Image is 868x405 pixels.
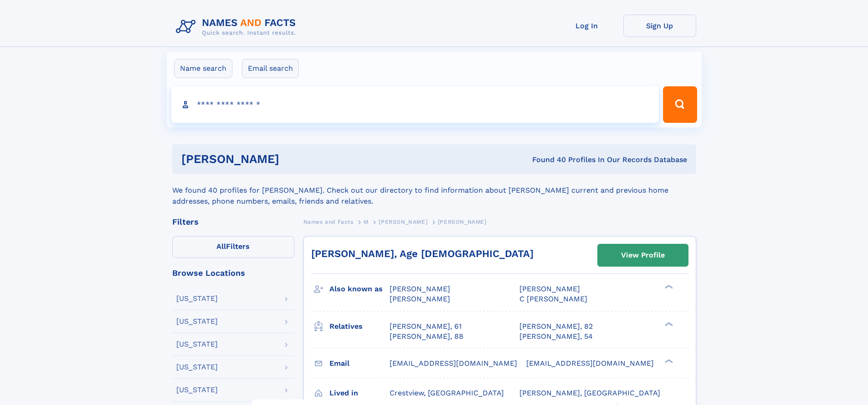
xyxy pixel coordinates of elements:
input: search input [171,86,659,123]
span: C [PERSON_NAME] [519,295,587,303]
div: Found 40 Profiles In Our Records Database [406,155,687,165]
a: [PERSON_NAME] [379,216,427,227]
div: [US_STATE] [176,341,218,348]
a: [PERSON_NAME], 82 [519,321,593,331]
h3: Also known as [329,281,390,297]
div: [US_STATE] [176,318,218,325]
div: We found 40 profiles for [PERSON_NAME]. Check out our directory to find information about [PERSON... [172,174,696,207]
a: [PERSON_NAME], 61 [390,321,462,331]
a: Log In [550,15,623,37]
a: M [364,216,369,227]
span: All [216,242,226,251]
div: ❯ [663,284,673,290]
div: Filters [172,218,294,226]
a: View Profile [598,244,688,266]
label: Name search [174,59,232,78]
span: Crestview, [GEOGRAPHIC_DATA] [390,389,504,397]
span: [PERSON_NAME] [438,219,487,225]
span: [EMAIL_ADDRESS][DOMAIN_NAME] [526,359,654,368]
div: ❯ [663,358,673,364]
a: Names and Facts [303,216,354,227]
a: [PERSON_NAME], Age [DEMOGRAPHIC_DATA] [311,248,534,259]
span: [PERSON_NAME] [379,219,427,225]
h3: Relatives [329,319,390,334]
h1: [PERSON_NAME] [181,153,406,165]
span: [PERSON_NAME], [GEOGRAPHIC_DATA] [519,389,660,397]
button: Search Button [663,86,697,123]
img: Logo Names and Facts [172,15,303,39]
a: Sign Up [623,15,696,37]
div: Browse Locations [172,269,294,277]
div: [US_STATE] [176,295,218,302]
div: View Profile [621,245,665,266]
div: [US_STATE] [176,386,218,394]
h3: Email [329,356,390,371]
span: [PERSON_NAME] [390,284,450,293]
a: [PERSON_NAME], 88 [390,331,463,342]
span: M [364,219,369,225]
h3: Lived in [329,385,390,401]
span: [PERSON_NAME] [519,284,580,293]
span: [EMAIL_ADDRESS][DOMAIN_NAME] [390,359,517,368]
div: [US_STATE] [176,363,218,371]
label: Email search [242,59,299,78]
label: Filters [172,236,294,258]
a: [PERSON_NAME], 54 [519,331,593,342]
div: ❯ [663,321,673,327]
span: [PERSON_NAME] [390,295,450,303]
